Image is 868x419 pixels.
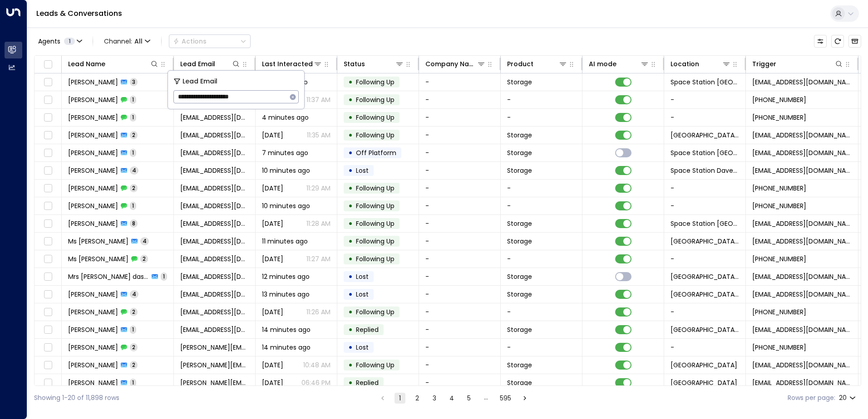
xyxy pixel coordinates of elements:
[348,198,353,214] div: •
[68,237,128,246] span: Ms M Silmon
[180,378,249,387] span: harvir.mann@network.rca.ac.uk
[507,219,532,228] span: Storage
[42,77,54,88] span: Toggle select row
[348,92,353,107] div: •
[42,360,54,371] span: Toggle select row
[68,254,128,263] span: Ms M Silmon
[262,343,311,352] span: 14 minutes ago
[262,58,322,69] div: Last Interacted
[752,378,852,387] span: leads@space-station.co.uk
[348,180,353,196] div: •
[412,393,423,404] button: Go to page 2
[180,58,241,69] div: Lead Email
[419,268,501,285] td: -
[419,144,501,161] td: -
[356,343,369,352] span: Lost
[180,201,249,210] span: rebeccaroseviney@gmail.com
[180,113,249,122] span: contact.giulianalondon@protonmail.com
[262,272,310,281] span: 12 minutes ago
[752,201,806,210] span: +447460248548
[507,290,532,299] span: Storage
[507,166,532,175] span: Storage
[306,95,330,104] p: 11:37 AM
[752,307,806,317] span: +441132708778
[42,236,54,247] span: Toggle select row
[348,234,353,249] div: •
[307,131,330,140] p: 11:35 AM
[671,325,739,334] span: Space Station Kings Heath
[306,307,330,317] p: 11:26 AM
[134,38,143,45] span: All
[356,272,369,281] span: Lost
[180,290,249,299] span: vincentfarrell1991@gmail.com
[42,112,54,123] span: Toggle select row
[501,91,582,108] td: -
[42,59,54,70] span: Toggle select all
[169,34,251,48] button: Actions
[348,322,353,337] div: •
[425,58,486,69] div: Company Name
[419,233,501,250] td: -
[356,78,395,87] span: Following Up
[262,237,308,246] span: 11 minutes ago
[68,95,118,104] span: Mike Ko
[262,113,309,122] span: 4 minutes ago
[507,58,533,69] div: Product
[306,184,330,193] p: 11:29 AM
[671,131,739,140] span: Space Station St Johns Wood
[395,393,405,404] button: page 1
[344,58,365,69] div: Status
[180,361,249,370] span: harvir.mann@network.rca.ac.uk
[68,148,118,157] span: Debee Daubney
[419,127,501,144] td: -
[519,393,530,404] button: Go to next page
[507,361,532,370] span: Storage
[161,273,167,280] span: 1
[42,218,54,229] span: Toggle select row
[42,130,54,141] span: Toggle select row
[419,303,501,321] td: -
[180,254,249,263] span: sherpapop@yahoo.co.uk
[348,269,353,284] div: •
[140,237,149,245] span: 4
[348,110,353,125] div: •
[839,391,858,404] div: 20
[68,78,118,87] span: Mike Ko
[752,131,852,140] span: leads@space-station.co.uk
[752,254,806,263] span: +447739739515
[752,166,852,175] span: leads@space-station.co.uk
[42,324,54,336] span: Toggle select row
[180,325,249,334] span: freeman0121@gmail.com
[262,148,308,157] span: 7 minutes ago
[419,321,501,338] td: -
[68,113,118,122] span: Catalina P
[356,378,379,387] span: Replied
[671,58,699,69] div: Location
[36,8,122,19] a: Leads & Conversations
[419,197,501,214] td: -
[262,378,283,387] span: Sep 08, 2025
[671,290,739,299] span: Space Station Kings Heath
[42,307,54,318] span: Toggle select row
[501,180,582,197] td: -
[130,184,138,192] span: 2
[262,201,310,210] span: 10 minutes ago
[419,250,501,268] td: -
[507,272,532,281] span: Storage
[130,78,138,86] span: 3
[788,393,835,403] label: Rows per page:
[348,375,353,390] div: •
[356,95,395,104] span: Following Up
[356,361,395,370] span: Following Up
[348,74,353,90] div: •
[752,325,852,334] span: leads@space-station.co.uk
[38,38,60,44] span: Agents
[419,109,501,126] td: -
[419,286,501,303] td: -
[180,272,249,281] span: awflkdsm@gmail.com
[42,253,54,265] span: Toggle select row
[671,166,739,175] span: Space Station Daventry
[419,374,501,391] td: -
[501,303,582,321] td: -
[419,356,501,374] td: -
